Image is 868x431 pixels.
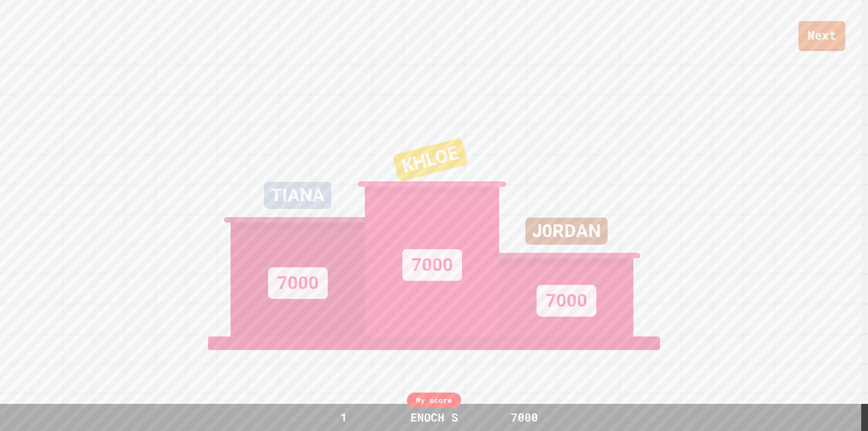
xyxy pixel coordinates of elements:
[798,21,845,51] a: Next
[310,409,377,426] div: 1
[525,218,608,245] div: J0RDAN
[402,249,462,281] div: 7000
[268,267,328,299] div: 7000
[392,137,468,182] div: KHLOE
[537,285,596,317] div: 7000
[264,182,331,209] div: TIANA
[407,393,461,408] div: My score
[401,409,467,426] div: ENOCH S
[491,409,558,426] div: 7000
